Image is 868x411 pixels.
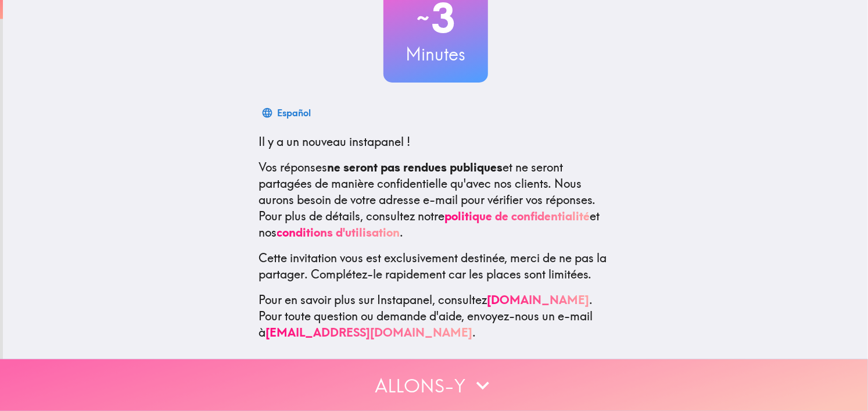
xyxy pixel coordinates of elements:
[278,105,311,121] div: Español
[445,209,590,223] a: politique de confidentialité
[415,1,432,35] span: ~
[383,42,488,66] h3: Minutes
[277,225,400,240] a: conditions d'utilisation
[259,159,612,241] p: Vos réponses et ne seront partagées de manière confidentielle qu'avec nos clients. Nous aurons be...
[266,325,473,339] a: [EMAIL_ADDRESS][DOMAIN_NAME]
[328,160,503,174] b: ne seront pas rendues publiques
[487,292,590,307] a: [DOMAIN_NAME]
[259,292,612,341] p: Pour en savoir plus sur Instapanel, consultez . Pour toute question ou demande d'aide, envoyez-no...
[259,101,316,124] button: Español
[259,250,612,283] p: Cette invitation vous est exclusivement destinée, merci de ne pas la partager. Complétez-le rapid...
[259,134,411,149] span: Il y a un nouveau instapanel !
